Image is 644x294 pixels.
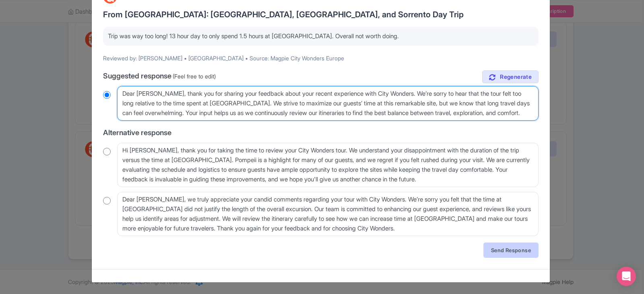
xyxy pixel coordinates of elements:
textarea: Dear [PERSON_NAME], we truly appreciate your candid comments regarding your tour with City Wonder... [117,192,539,236]
span: (Feel free to edit) [173,73,216,80]
a: Send Response [483,243,539,258]
span: Alternative response [103,128,171,137]
textarea: Hi [PERSON_NAME], thank you for taking the time to review your City Wonders tour. We understand y... [117,143,539,187]
a: Regenerate [482,70,539,84]
p: Trip was way too long! 13 hour day to only spend 1.5 hours at [GEOGRAPHIC_DATA]. Overall not wort... [108,32,534,41]
span: Regenerate [500,73,532,81]
textarea: Dear [PERSON_NAME], thank you for sharing your feedback about your recent experience with City Wo... [117,86,539,121]
h3: From [GEOGRAPHIC_DATA]: [GEOGRAPHIC_DATA], [GEOGRAPHIC_DATA], and Sorrento Day Trip [103,10,539,19]
div: Open Intercom Messenger [617,267,636,286]
p: Reviewed by: [PERSON_NAME] • [GEOGRAPHIC_DATA] • Source: Magpie City Wonders Europe [103,54,539,62]
span: Suggested response [103,72,171,80]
